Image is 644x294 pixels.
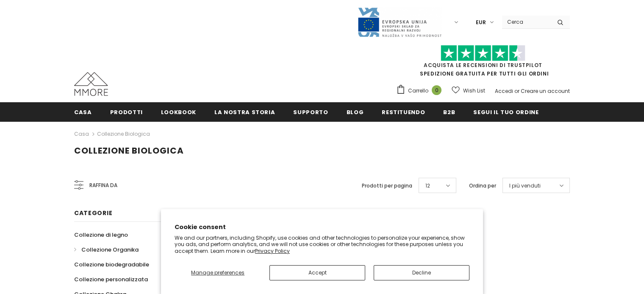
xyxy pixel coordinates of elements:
a: Collezione biodegradabile [74,257,149,272]
a: Blog [347,102,364,121]
button: Decline [374,265,469,280]
span: B2B [443,108,455,116]
span: Collezione Organika [81,246,139,254]
a: Collezione personalizzata [74,272,148,287]
span: Carrello [408,87,428,95]
span: or [514,87,519,95]
a: Acquista le recensioni di TrustPilot [424,62,542,69]
a: La nostra storia [214,102,275,121]
span: La nostra storia [214,108,275,116]
button: Accept [269,265,365,280]
span: Wish List [463,87,485,95]
a: supporto [293,102,328,121]
span: Raffina da [89,181,117,190]
span: Collezione biodegradabile [74,260,149,269]
a: Casa [74,102,92,121]
span: supporto [293,108,328,116]
a: Segui il tuo ordine [473,102,539,121]
label: Ordina per [469,182,496,190]
a: Collezione biologica [97,130,150,137]
span: 12 [425,182,430,190]
span: EUR [476,18,486,27]
button: Manage preferences [175,265,261,280]
img: Javni Razpis [357,7,442,38]
a: Collezione Organika [74,242,139,257]
a: Casa [74,129,89,139]
span: Restituendo [382,108,425,116]
span: SPEDIZIONE GRATUITA PER TUTTI GLI ORDINI [396,49,570,77]
span: Manage preferences [191,269,244,276]
a: Prodotti [110,102,143,121]
a: Wish List [452,83,485,98]
span: Segui il tuo ordine [473,108,539,116]
span: Blog [347,108,364,116]
h2: Cookie consent [175,223,469,232]
a: Creare un account [521,87,570,95]
span: Lookbook [161,108,196,116]
span: Collezione di legno [74,231,128,239]
img: Casi MMORE [74,72,108,96]
a: Collezione di legno [74,227,128,242]
a: Javni Razpis [357,18,442,25]
a: Lookbook [161,102,196,121]
span: Collezione biologica [74,145,184,157]
a: Restituendo [382,102,425,121]
a: Accedi [495,87,513,95]
img: Fidati di Pilot Stars [441,45,525,62]
span: I più venduti [509,182,541,190]
a: B2B [443,102,455,121]
p: We and our partners, including Shopify, use cookies and other technologies to personalize your ex... [175,235,469,255]
span: Collezione personalizzata [74,275,148,283]
label: Prodotti per pagina [362,182,412,190]
a: Carrello 0 [396,84,446,97]
span: 0 [432,85,441,95]
span: Categorie [74,209,112,217]
input: Search Site [502,16,551,28]
span: Casa [74,108,92,116]
span: Prodotti [110,108,143,116]
a: Privacy Policy [255,247,290,255]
